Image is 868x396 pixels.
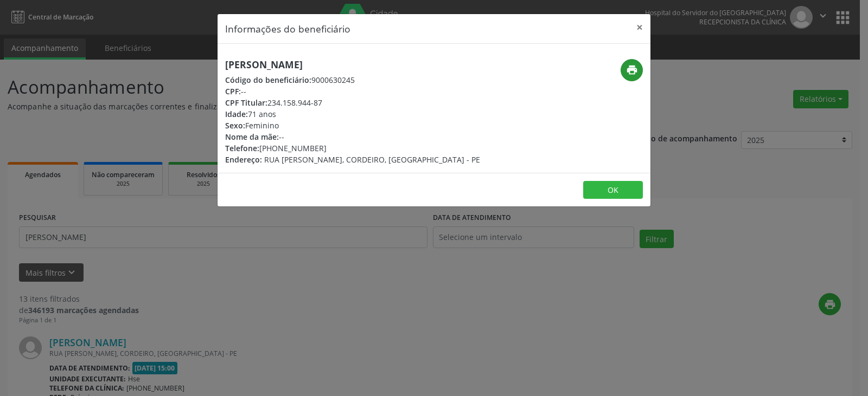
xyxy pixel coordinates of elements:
span: Endereço: [225,154,262,165]
span: Sexo: [225,120,245,131]
h5: Informações do beneficiário [225,22,350,36]
span: CPF Titular: [225,98,267,108]
button: Close [629,14,650,41]
span: Telefone: [225,143,259,153]
div: 71 anos [225,108,480,120]
div: Feminino [225,120,480,131]
span: Código do beneficiário: [225,75,311,85]
div: 234.158.944-87 [225,97,480,108]
span: CPF: [225,86,241,96]
div: -- [225,131,480,142]
span: Idade: [225,109,248,119]
div: [PHONE_NUMBER] [225,142,480,154]
div: 9000630245 [225,74,480,86]
button: OK [583,181,643,199]
span: RUA [PERSON_NAME], CORDEIRO, [GEOGRAPHIC_DATA] - PE [264,154,480,165]
button: print [621,59,643,81]
h5: [PERSON_NAME] [225,59,480,70]
div: -- [225,86,480,97]
i: print [626,64,638,76]
span: Nome da mãe: [225,132,279,142]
